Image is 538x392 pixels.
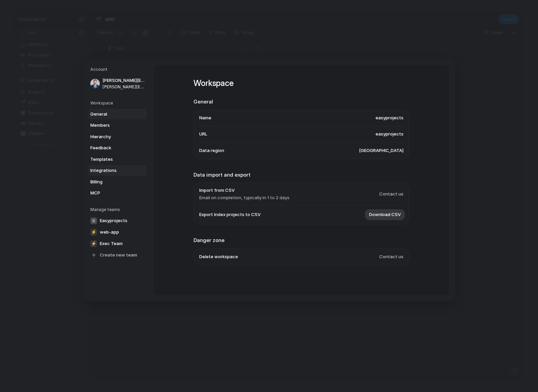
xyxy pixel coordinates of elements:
a: Templates [88,154,147,165]
span: Templates [90,156,133,163]
span: Name [199,115,211,122]
a: ⚡Exec Team [88,238,147,249]
h1: Workspace [193,77,409,89]
span: [PERSON_NAME][EMAIL_ADDRESS][PERSON_NAME] [102,84,146,90]
a: Billing [88,177,147,187]
a: Easyprojects [88,215,147,226]
a: Hierarchy [88,131,147,142]
h2: Data import and export [193,171,409,179]
span: Data region [199,147,224,154]
span: easyprojects [376,131,403,138]
a: General [88,109,147,120]
span: Members [90,122,133,129]
span: Exec Team [100,240,123,247]
span: [PERSON_NAME][EMAIL_ADDRESS][PERSON_NAME] [102,77,146,84]
h2: Danger zone [193,237,409,244]
span: URL [199,131,207,138]
h5: Account [90,66,147,72]
h2: General [193,98,409,106]
span: Billing [90,179,133,185]
span: Email on completion, typically in 1 to 2 days [199,194,290,201]
span: Create new team [100,252,137,259]
a: Integrations [88,165,147,176]
span: General [90,111,133,118]
span: Download CSV [369,212,401,218]
span: Integrations [90,167,133,174]
span: Hierarchy [90,133,133,140]
h5: Manage teams [90,207,147,213]
a: MCP [88,188,147,199]
h5: Workspace [90,100,147,106]
a: Feedback [88,143,147,153]
a: Create new team [88,250,147,261]
a: Members [88,120,147,131]
span: easyprojects [376,115,403,122]
a: [PERSON_NAME][EMAIL_ADDRESS][PERSON_NAME][PERSON_NAME][EMAIL_ADDRESS][PERSON_NAME] [88,75,147,92]
span: Delete workspace [199,253,238,260]
span: Contact us [379,191,403,198]
span: Export Index projects to CSV [199,212,261,218]
span: Import from CSV [199,187,290,194]
button: Download CSV [365,209,405,220]
span: Easyprojects [100,217,127,224]
span: MCP [90,190,133,197]
span: web-app [100,229,119,236]
span: [GEOGRAPHIC_DATA] [359,147,403,154]
a: ⚡web-app [88,227,147,238]
div: ⚡ [90,229,97,236]
span: Contact us [379,253,403,260]
span: Feedback [90,145,133,151]
div: ⚡ [90,240,97,247]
